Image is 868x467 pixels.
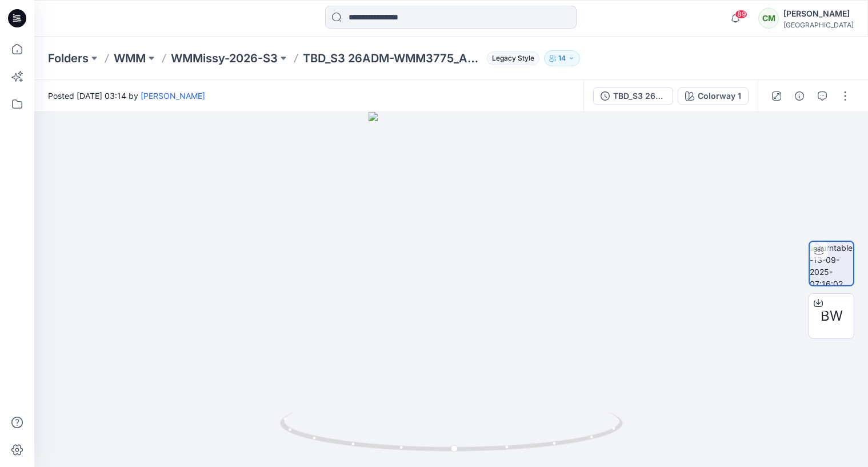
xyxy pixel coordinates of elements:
span: BW [821,306,843,326]
a: Folders [48,50,89,66]
a: WMMissy-2026-S3 [171,50,278,66]
a: [PERSON_NAME] [141,91,205,101]
button: Legacy Style [482,50,539,66]
p: 14 [558,52,566,65]
div: CM [758,8,779,29]
img: turntable-13-09-2025-07:16:02 [810,242,853,285]
span: Legacy Style [487,51,539,65]
div: TBD_S3 26ADM-WMM3775_A_Line Patch Pocket Mide Skirt_[DATE] [613,90,666,102]
button: 14 [544,50,580,66]
span: Posted [DATE] 03:14 by [48,90,205,102]
a: WMM [114,50,146,66]
button: TBD_S3 26ADM-WMM3775_A_Line Patch Pocket Mide Skirt_[DATE] [593,87,673,105]
div: [PERSON_NAME] [783,7,854,21]
span: 89 [735,10,747,19]
button: Colorway 1 [678,87,749,105]
div: Colorway 1 [698,90,741,102]
div: [GEOGRAPHIC_DATA] [783,21,854,29]
p: TBD_S3 26ADM-WMM3775_A_Line Patch Pocket Mide Skirt_[DATE] [303,50,482,66]
button: Details [790,87,809,105]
